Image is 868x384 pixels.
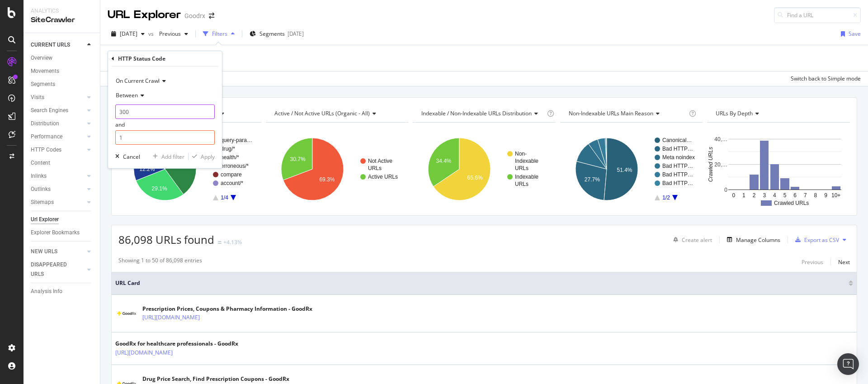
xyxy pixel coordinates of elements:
[115,279,846,287] span: URL Card
[31,215,94,224] a: Url Explorer
[123,153,140,161] div: Cancel
[31,93,44,102] div: Visits
[209,13,214,19] div: arrow-right-arrow-left
[773,192,776,199] text: 4
[31,15,93,25] div: SiteCrawler
[31,198,54,207] div: Sitemaps
[115,104,215,145] div: and
[783,192,787,199] text: 5
[838,256,850,267] button: Next
[116,77,160,85] span: On Current Crawl
[31,40,85,50] a: CURRENT URLS
[148,30,156,38] span: vs
[259,30,285,38] span: Segments
[31,132,85,142] a: Performance
[31,158,94,168] a: Content
[31,185,51,194] div: Outlinks
[31,198,85,207] a: Sitemaps
[707,130,849,209] div: A chart.
[413,130,554,209] svg: A chart.
[849,30,861,38] div: Save
[31,53,94,63] a: Overview
[118,130,260,209] svg: A chart.
[156,27,192,41] button: Previous
[246,27,307,41] button: Segments[DATE]
[708,147,714,182] text: Crawled URLs
[515,151,527,157] text: Non-
[715,161,728,168] text: 20,…
[273,106,401,121] h4: Active / Not Active URLs
[662,180,693,186] text: Bad HTTP…
[31,145,61,155] div: HTTP Codes
[189,152,215,161] button: Apply
[31,119,85,128] a: Distribution
[825,192,828,199] text: 9
[31,171,85,181] a: Inlinks
[569,109,653,117] span: Non-Indexable URLs Main Reason
[142,305,312,313] div: Prescription Prices, Coupons & Pharmacy Information - GoodRx
[118,232,214,247] span: 86,098 URLs found
[421,109,532,117] span: Indexable / Non-Indexable URLs distribution
[837,353,859,375] div: Open Intercom Messenger
[802,258,823,266] div: Previous
[31,287,94,296] a: Analysis Info
[31,132,62,142] div: Performance
[31,7,93,15] div: Analytics
[662,194,670,201] text: 1/2
[725,187,728,193] text: 0
[420,106,545,121] h4: Indexable / Non-Indexable URLs Distribution
[288,30,304,38] div: [DATE]
[31,247,57,256] div: NEW URLS
[221,163,249,169] text: erroneous/*
[736,236,780,244] div: Manage Columns
[108,7,181,23] div: URL Explorer
[152,185,167,192] text: 29.1%
[120,30,137,38] span: 2025 Sep. 5th
[221,146,235,152] text: drug/*
[142,313,200,322] a: [URL][DOMAIN_NAME]
[436,158,452,164] text: 34.4%
[201,153,215,161] div: Apply
[31,106,68,115] div: Search Engines
[742,192,745,199] text: 1
[670,232,712,247] button: Create alert
[115,308,138,319] img: main image
[223,238,242,246] div: +4.13%
[31,40,70,50] div: CURRENT URLS
[804,192,807,199] text: 7
[31,66,94,76] a: Movements
[221,137,252,143] text: query-para…
[218,241,222,244] img: Equal
[108,27,148,41] button: [DATE]
[802,256,823,267] button: Previous
[266,130,407,209] div: A chart.
[142,375,289,383] div: Drug Price Search, Find Prescription Coupons - GoodRx
[31,53,52,63] div: Overview
[184,11,205,20] div: Goodrx
[791,75,861,82] div: Switch back to Simple mode
[662,137,692,143] text: Canonical…
[149,152,184,161] button: Add filter
[368,158,392,164] text: Not Active
[515,174,538,180] text: Indexable
[31,80,55,89] div: Segments
[115,340,238,348] div: GoodRx for healthcare professionals - GoodRx
[662,163,693,169] text: Bad HTTP…
[837,27,861,41] button: Save
[31,185,85,194] a: Outlinks
[319,176,335,183] text: 69.3%
[467,175,483,181] text: 65.6%
[212,30,227,38] div: Filters
[156,30,181,38] span: Previous
[814,192,817,199] text: 8
[804,236,839,244] div: Export as CSV
[560,130,702,209] svg: A chart.
[774,200,809,206] text: Crawled URLs
[31,260,85,279] a: DISAPPEARED URLS
[716,109,753,117] span: URLs by Depth
[515,181,528,187] text: URLs
[732,192,736,199] text: 0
